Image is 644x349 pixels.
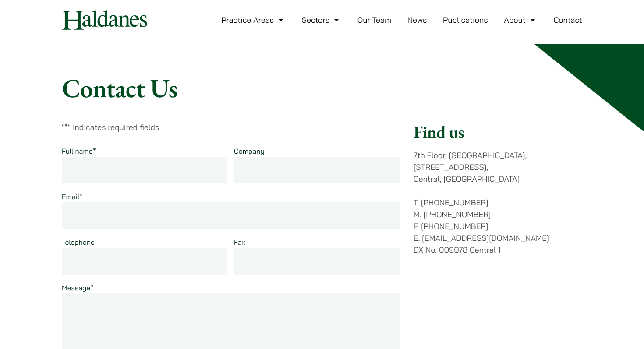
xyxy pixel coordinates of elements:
img: Logo of Haldanes [62,10,147,30]
p: " " indicates required fields [62,121,400,133]
h1: Contact Us [62,72,582,104]
p: 7th Floor, [GEOGRAPHIC_DATA], [STREET_ADDRESS], Central, [GEOGRAPHIC_DATA] [414,149,582,185]
label: Message [62,283,93,292]
label: Telephone [62,238,95,247]
label: Company [234,147,265,155]
a: News [407,15,427,25]
a: Contact [553,15,582,25]
label: Fax [234,238,245,247]
a: Practice Areas [221,15,286,25]
h2: Find us [414,121,582,142]
a: Our Team [357,15,391,25]
p: T. [PHONE_NUMBER] M. [PHONE_NUMBER] F. [PHONE_NUMBER] E. [EMAIL_ADDRESS][DOMAIN_NAME] DX No. 0090... [414,197,582,256]
a: Sectors [302,15,341,25]
a: Publications [443,15,488,25]
a: About [504,15,537,25]
label: Email [62,192,82,201]
label: Full name [62,147,96,155]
